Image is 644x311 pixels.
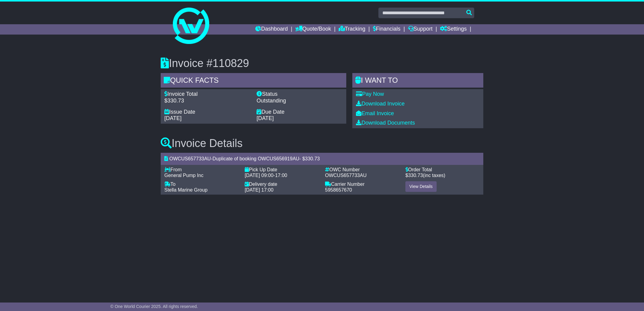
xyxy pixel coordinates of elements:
[305,156,320,161] span: 330.73
[164,167,239,172] div: From
[257,91,343,98] div: Status
[164,115,250,122] div: [DATE]
[161,153,483,165] div: - - $
[161,73,346,89] div: Quick Facts
[164,109,250,115] div: Issue Date
[161,137,483,149] h3: Invoice Details
[356,120,415,126] a: Download Documents
[245,187,273,192] span: [DATE] 17:00
[352,73,483,89] div: I WANT to
[164,91,250,98] div: Invoice Total
[295,24,331,35] a: Quote/Book
[325,181,399,187] div: Carrier Number
[405,172,480,178] div: $ (inc taxes)
[257,115,343,122] div: [DATE]
[275,173,287,178] span: 17:00
[164,181,239,187] div: To
[245,172,319,178] div: -
[356,101,404,107] a: Download Invoice
[405,167,480,172] div: Order Total
[245,173,273,178] span: [DATE] 09:00
[245,181,319,187] div: Delivery date
[164,173,203,178] span: General Pump Inc
[257,109,343,115] div: Due Date
[325,173,367,178] span: OWCUS657733AU
[169,156,211,161] span: OWCUS657733AU
[325,187,352,192] span: 5958657670
[325,167,399,172] div: OWC Number
[408,173,423,178] span: 330.73
[408,24,433,35] a: Support
[164,187,207,192] span: Stella Marine Group
[161,57,483,69] h3: Invoice #110829
[405,181,437,192] a: View Details
[213,156,299,161] span: Duplicate of booking OWCUS656919AU
[255,24,288,35] a: Dashboard
[257,98,343,104] div: Outstanding
[356,91,384,97] a: Pay Now
[110,304,198,309] span: © One World Courier 2025. All rights reserved.
[373,24,401,35] a: Financials
[245,167,319,172] div: Pick Up Date
[440,24,467,35] a: Settings
[339,24,365,35] a: Tracking
[164,98,250,104] div: $330.73
[356,110,394,116] a: Email Invoice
